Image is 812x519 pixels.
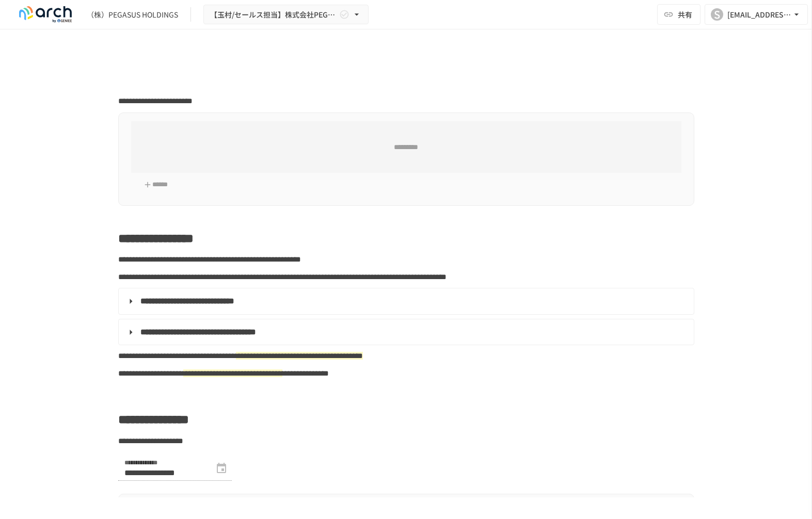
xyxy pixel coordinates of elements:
img: logo-default@2x-9cf2c760.svg [12,6,78,23]
div: S [711,8,723,21]
div: （株）PEGASUS HOLDINGS [87,9,178,20]
button: 共有 [657,4,700,25]
button: S[EMAIL_ADDRESS][DOMAIN_NAME] [705,4,808,25]
button: 【玉村/セールス担当】株式会社PEGASUS HOLDINGS様_初期設定サポート [203,5,369,25]
span: 共有 [678,9,692,20]
div: [EMAIL_ADDRESS][DOMAIN_NAME] [727,8,791,21]
span: 【玉村/セールス担当】株式会社PEGASUS HOLDINGS様_初期設定サポート [210,8,337,21]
